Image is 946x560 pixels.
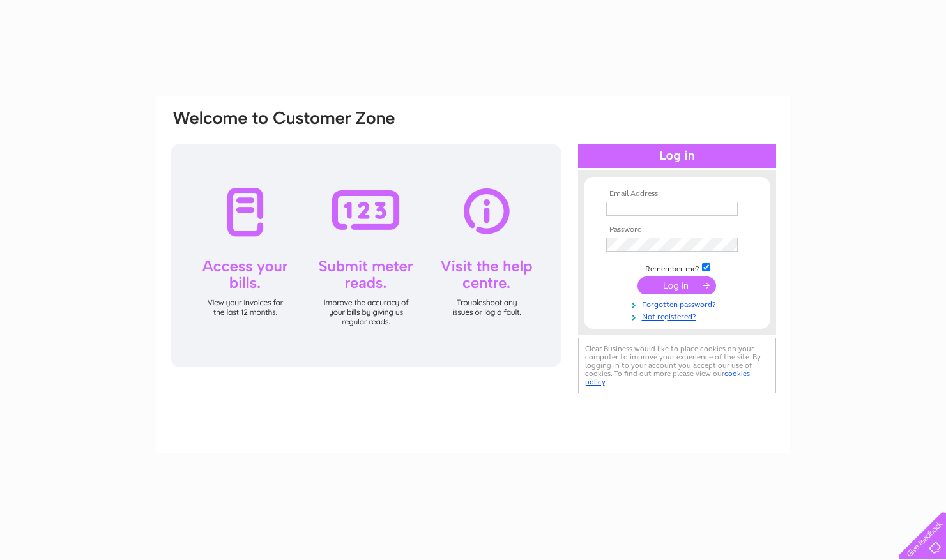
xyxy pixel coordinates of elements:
[606,298,751,310] a: Forgotten password?
[578,338,776,393] div: Clear Business would like to place cookies on your computer to improve your experience of the sit...
[603,261,751,274] td: Remember me?
[603,190,751,199] th: Email Address:
[606,310,751,322] a: Not registered?
[637,276,716,294] input: Submit
[603,225,751,234] th: Password:
[585,369,750,386] a: cookies policy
